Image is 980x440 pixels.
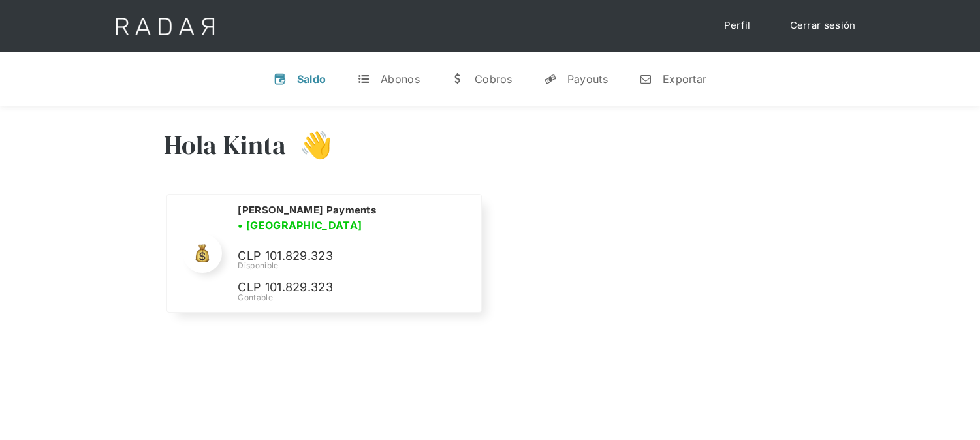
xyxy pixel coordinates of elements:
[238,204,376,217] h2: [PERSON_NAME] Payments
[238,292,465,304] div: Contable
[663,72,706,86] div: Exportar
[381,72,420,86] div: Abonos
[357,72,370,86] div: t
[164,129,287,161] h3: Hola Kinta
[544,72,557,86] div: y
[238,247,434,266] p: CLP 101.829.323
[238,278,434,297] p: CLP 101.829.323
[238,217,362,233] h3: • [GEOGRAPHIC_DATA]
[777,13,869,39] a: Cerrar sesión
[274,72,287,86] div: v
[711,13,764,39] a: Perfil
[238,260,465,272] div: Disponible
[287,129,332,161] h3: 👋
[639,72,652,86] div: n
[475,72,513,86] div: Cobros
[567,72,608,86] div: Payouts
[297,72,326,86] div: Saldo
[451,72,464,86] div: w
